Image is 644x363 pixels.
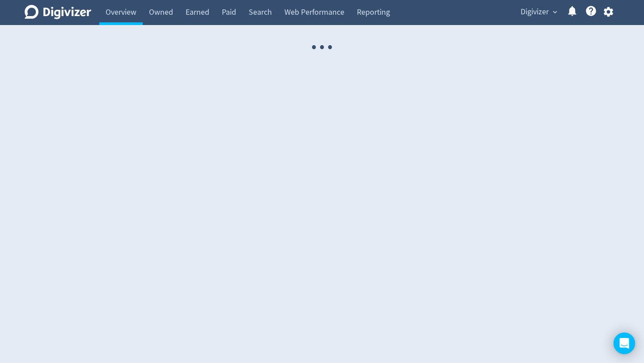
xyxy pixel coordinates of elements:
[310,25,318,70] span: ·
[521,5,549,19] span: Digivizer
[517,5,559,19] button: Digivizer
[326,25,334,70] span: ·
[318,25,326,70] span: ·
[551,8,559,16] span: expand_more
[614,333,635,354] div: Open Intercom Messenger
